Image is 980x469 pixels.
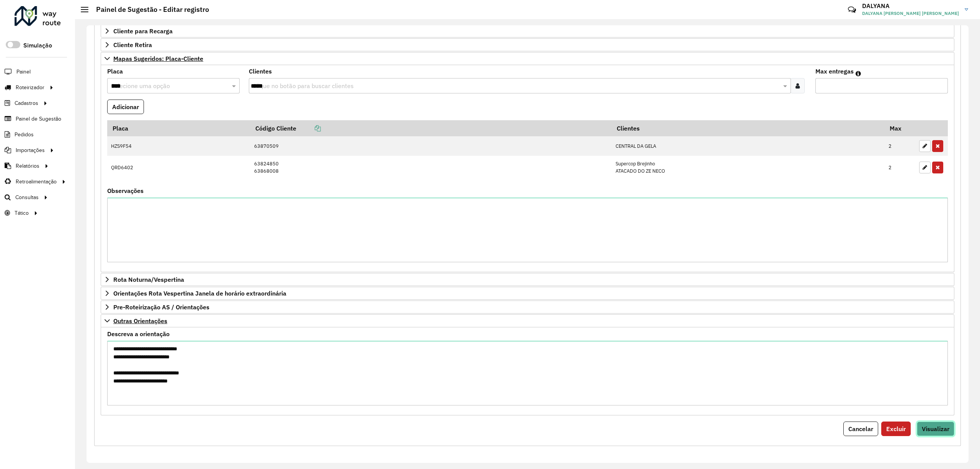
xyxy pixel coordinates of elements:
span: Visualizar [922,425,949,433]
a: Cliente Retira [101,38,954,51]
span: Cliente para Recarga [113,28,173,34]
h2: Painel de Sugestão - Editar registro [88,5,209,14]
div: Mapas Sugeridos: Placa-Cliente [101,65,954,273]
span: Orientações Rota Vespertina Janela de horário extraordinária [113,290,286,296]
h3: DALYANA [862,2,959,10]
a: Copiar [296,124,321,132]
th: Código Cliente [250,120,611,136]
span: Consultas [15,193,39,201]
div: Outras Orientações [101,327,954,415]
label: Observações [107,186,144,195]
span: Roteirizador [16,83,44,92]
span: Excluir [886,425,906,433]
button: Excluir [881,422,911,436]
span: Cliente Retira [113,42,152,48]
td: HZS9F54 [107,136,250,156]
a: Orientações Rota Vespertina Janela de horário extraordinária [101,287,954,300]
td: CENTRAL DA GELA [611,136,884,156]
label: Placa [107,67,123,76]
td: 63824850 63868008 [250,156,611,178]
span: Tático [15,209,29,217]
button: Cancelar [843,422,878,436]
th: Placa [107,120,250,136]
td: QRD6402 [107,156,250,178]
span: Cadastros [15,99,38,107]
span: Painel [16,68,31,76]
a: Contato Rápido [844,2,860,18]
span: Relatórios [16,162,39,170]
span: Pedidos [15,131,34,139]
a: Cliente para Recarga [101,25,954,38]
a: Mapas Sugeridos: Placa-Cliente [101,52,954,65]
label: Simulação [23,41,52,50]
span: DALYANA [PERSON_NAME] [PERSON_NAME] [862,10,959,17]
span: Outras Orientações [113,318,167,324]
a: Rota Noturna/Vespertina [101,273,954,286]
label: Max entregas [815,67,854,76]
span: Pre-Roteirização AS / Orientações [113,304,209,310]
span: Mapas Sugeridos: Placa-Cliente [113,56,203,62]
span: Painel de Sugestão [16,115,61,123]
td: 2 [885,136,915,156]
span: Importações [16,146,45,154]
span: Retroalimentação [16,178,57,186]
th: Clientes [611,120,884,136]
td: 2 [885,156,915,178]
button: Visualizar [917,422,954,436]
label: Clientes [249,67,272,76]
em: Máximo de clientes que serão colocados na mesma rota com os clientes informados [856,70,861,77]
span: Rota Noturna/Vespertina [113,276,184,283]
td: 63870509 [250,136,611,156]
button: Adicionar [107,100,144,114]
span: Cancelar [848,425,873,433]
a: Pre-Roteirização AS / Orientações [101,301,954,314]
a: Outras Orientações [101,314,954,327]
label: Descreva a orientação [107,329,170,338]
th: Max [885,120,915,136]
td: Supercop Brejinho ATACADO DO ZE NECO [611,156,884,178]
